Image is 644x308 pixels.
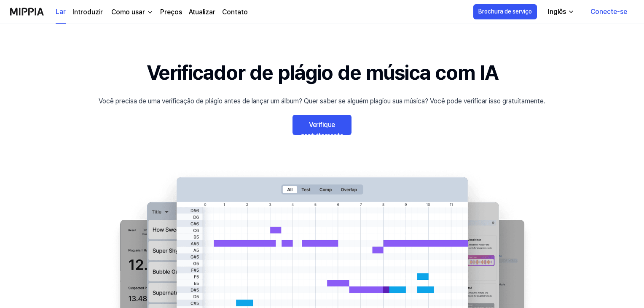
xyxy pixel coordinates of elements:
[56,8,66,16] font: Lar
[72,8,103,16] font: Introduzir
[160,7,182,17] a: Preços
[72,7,103,17] a: Introduzir
[160,8,182,16] font: Preços
[110,7,153,17] button: Como usar
[147,60,498,85] font: Verificador de plágio de música com IA
[590,8,627,16] font: Conecte-se
[222,8,248,16] font: Contato
[56,0,66,24] a: Lar
[292,115,352,135] a: Verifique gratuitamente
[541,3,580,20] button: Inglês
[222,7,248,17] a: Contato
[99,97,545,105] font: Você precisa de uma verificação de plágio antes de lançar um álbum? Quer saber se alguém plagiou ...
[473,4,537,19] button: Brochura de serviço
[147,9,153,16] img: abaixo
[478,8,532,15] font: Brochura de serviço
[301,121,343,140] font: Verifique gratuitamente
[189,7,215,17] a: Atualizar
[548,8,566,16] font: Inglês
[189,8,215,16] font: Atualizar
[111,8,145,16] font: Como usar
